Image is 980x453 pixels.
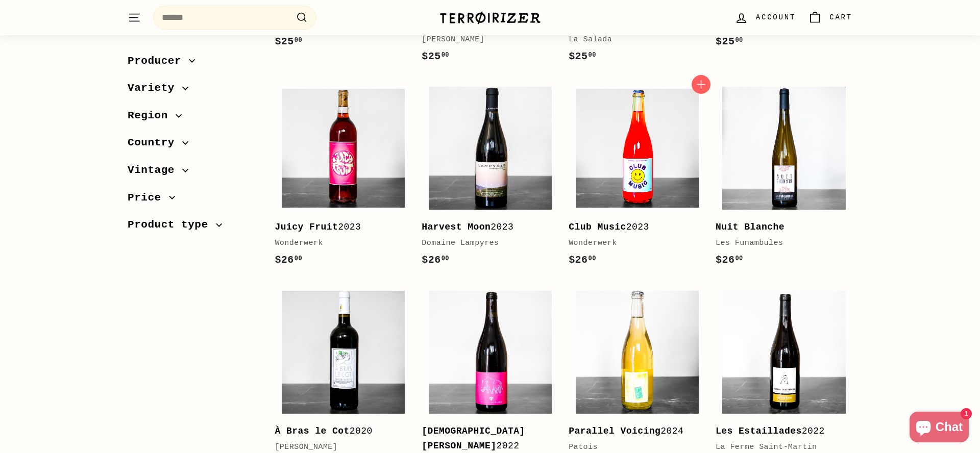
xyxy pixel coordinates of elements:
[128,135,182,152] span: Country
[569,34,695,46] div: La Salada
[569,426,660,436] b: Parallel Voicing
[716,426,802,436] b: Les Estaillades
[275,36,302,47] span: $25
[802,3,859,33] a: Cart
[716,80,852,279] a: Nuit Blanche Les Funambules
[442,52,449,59] sup: 00
[128,214,258,242] button: Product type
[275,254,302,266] span: $26
[275,220,401,235] div: 2023
[756,12,796,23] span: Account
[735,37,743,44] sup: 00
[569,237,695,249] div: Wonderwerk
[128,187,258,214] button: Price
[716,36,743,47] span: $25
[716,424,842,439] div: 2022
[128,53,189,70] span: Producer
[569,220,695,235] div: 2023
[128,105,258,132] button: Region
[589,255,596,262] sup: 00
[589,52,596,59] sup: 00
[422,220,548,235] div: 2023
[128,217,216,234] span: Product type
[128,80,182,97] span: Variety
[422,34,548,46] div: [PERSON_NAME]
[716,254,743,266] span: $26
[128,107,176,124] span: Region
[295,37,302,44] sup: 00
[128,162,182,179] span: Vintage
[422,237,548,249] div: Domaine Lampyres
[422,254,449,266] span: $26
[906,412,972,445] inbox-online-store-chat: Shopify online store chat
[275,222,338,232] b: Juicy Fruit
[422,222,491,232] b: Harvest Moon
[275,80,411,279] a: Juicy Fruit2023Wonderwerk
[569,222,626,232] b: Club Music
[422,426,525,451] b: [DEMOGRAPHIC_DATA][PERSON_NAME]
[569,51,596,62] span: $25
[275,237,401,249] div: Wonderwerk
[295,255,302,262] sup: 00
[442,255,449,262] sup: 00
[128,50,258,78] button: Producer
[716,237,842,249] div: Les Funambules
[275,426,349,436] b: À Bras le Cot
[128,159,258,187] button: Vintage
[569,80,705,279] a: Club Music2023Wonderwerk
[569,424,695,439] div: 2024
[422,51,449,62] span: $25
[128,78,258,105] button: Variety
[569,254,596,266] span: $26
[829,12,852,23] span: Cart
[716,222,785,232] b: Nuit Blanche
[728,3,802,33] a: Account
[128,189,169,207] span: Price
[275,424,401,439] div: 2020
[128,132,258,160] button: Country
[735,255,743,262] sup: 00
[422,80,558,279] a: Harvest Moon2023Domaine Lampyres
